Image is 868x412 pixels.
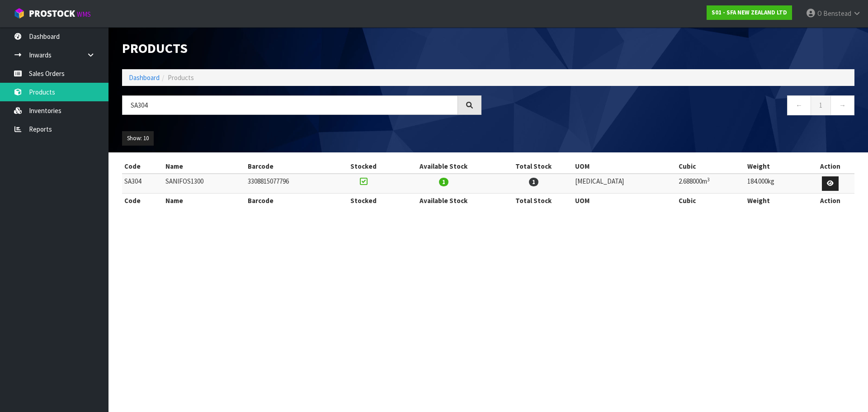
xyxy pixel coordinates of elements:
a: 1 [811,95,831,115]
th: Stocked [334,193,393,208]
th: Weight [745,193,806,208]
th: Available Stock [393,193,494,208]
span: 1 [529,178,538,186]
th: UOM [573,159,676,174]
a: Dashboard [129,73,160,82]
a: ← [787,95,811,115]
th: Code [122,159,163,174]
span: O [817,9,822,18]
img: cube-alt.png [14,8,25,19]
th: Name [163,193,245,208]
input: Search products [122,95,458,115]
th: Cubic [676,159,745,174]
th: Weight [745,159,806,174]
button: Show: 10 [122,131,154,146]
th: Total Stock [494,193,573,208]
th: Name [163,159,245,174]
strong: S01 - SFA NEW ZEALAND LTD [712,9,787,16]
span: 1 [439,178,448,186]
th: Barcode [245,193,334,208]
th: UOM [573,193,676,208]
th: Total Stock [494,159,573,174]
th: Action [807,159,854,174]
span: Benstead [823,9,851,18]
th: Stocked [334,159,393,174]
span: ProStock [29,8,75,19]
th: Available Stock [393,159,494,174]
th: Barcode [245,159,334,174]
sup: 3 [707,176,710,183]
td: 184.000kg [745,174,806,193]
td: 3308815077796 [245,174,334,193]
nav: Page navigation [495,95,854,118]
td: [MEDICAL_DATA] [573,174,676,193]
th: Code [122,193,163,208]
td: SA304 [122,174,163,193]
th: Cubic [676,193,745,208]
th: Action [807,193,854,208]
span: Products [168,73,194,82]
a: → [830,95,854,115]
td: 2.688000m [676,174,745,193]
td: SANIFOS1300 [163,174,245,193]
small: WMS [77,10,91,19]
h1: Products [122,41,481,56]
